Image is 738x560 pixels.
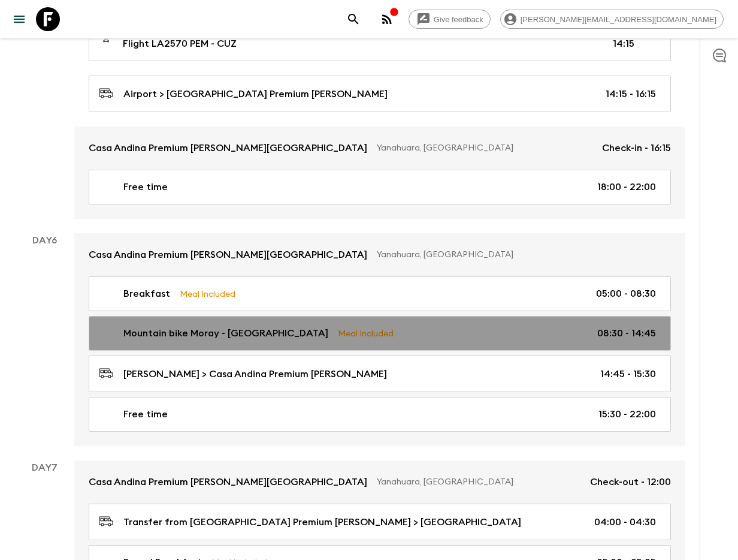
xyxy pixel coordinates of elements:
[514,15,723,24] span: [PERSON_NAME][EMAIL_ADDRESS][DOMAIN_NAME]
[89,504,671,540] a: Transfer from [GEOGRAPHIC_DATA] Premium [PERSON_NAME] > [GEOGRAPHIC_DATA]04:00 - 04:30
[89,248,367,262] p: Casa Andina Premium [PERSON_NAME][GEOGRAPHIC_DATA]
[89,397,671,432] a: Free time15:30 - 22:00
[180,287,235,300] p: Meal Included
[606,87,656,101] p: 14:15 - 16:15
[597,326,656,341] p: 08:30 - 14:45
[594,515,656,529] p: 04:00 - 04:30
[89,316,671,351] a: Mountain bike Moray - [GEOGRAPHIC_DATA]Meal Included08:30 - 14:45
[596,287,656,301] p: 05:00 - 08:30
[89,356,671,392] a: [PERSON_NAME] > Casa Andina Premium [PERSON_NAME]14:45 - 15:30
[597,180,656,194] p: 18:00 - 22:00
[89,141,367,155] p: Casa Andina Premium [PERSON_NAME][GEOGRAPHIC_DATA]
[14,233,74,248] p: Day 6
[409,10,491,29] a: Give feedback
[598,407,656,421] p: 15:30 - 22:00
[377,249,661,261] p: Yanahuara, [GEOGRAPHIC_DATA]
[123,326,328,341] p: Mountain bike Moray - [GEOGRAPHIC_DATA]
[427,15,490,24] span: Give feedback
[123,515,521,529] p: Transfer from [GEOGRAPHIC_DATA] Premium [PERSON_NAME] > [GEOGRAPHIC_DATA]
[89,276,671,311] a: BreakfastMeal Included05:00 - 08:30
[338,327,394,340] p: Meal Included
[7,7,31,31] button: menu
[123,367,387,381] p: [PERSON_NAME] > Casa Andina Premium [PERSON_NAME]
[123,407,168,421] p: Free time
[74,460,685,504] a: Casa Andina Premium [PERSON_NAME][GEOGRAPHIC_DATA]Yanahuara, [GEOGRAPHIC_DATA]Check-out - 12:00
[74,233,685,276] a: Casa Andina Premium [PERSON_NAME][GEOGRAPHIC_DATA]Yanahuara, [GEOGRAPHIC_DATA]
[341,7,365,31] button: search adventures
[377,476,580,488] p: Yanahuara, [GEOGRAPHIC_DATA]
[590,475,671,489] p: Check-out - 12:00
[74,127,685,170] a: Casa Andina Premium [PERSON_NAME][GEOGRAPHIC_DATA]Yanahuara, [GEOGRAPHIC_DATA]Check-in - 16:15
[14,460,74,475] p: Day 7
[600,367,656,381] p: 14:45 - 15:30
[377,142,592,154] p: Yanahuara, [GEOGRAPHIC_DATA]
[89,170,671,204] a: Free time18:00 - 22:00
[89,76,671,112] a: Airport > [GEOGRAPHIC_DATA] Premium [PERSON_NAME]14:15 - 16:15
[602,141,671,155] p: Check-in - 16:15
[123,87,388,101] p: Airport > [GEOGRAPHIC_DATA] Premium [PERSON_NAME]
[89,475,367,489] p: Casa Andina Premium [PERSON_NAME][GEOGRAPHIC_DATA]
[500,10,724,29] div: [PERSON_NAME][EMAIL_ADDRESS][DOMAIN_NAME]
[123,180,168,194] p: Free time
[123,287,170,301] p: Breakfast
